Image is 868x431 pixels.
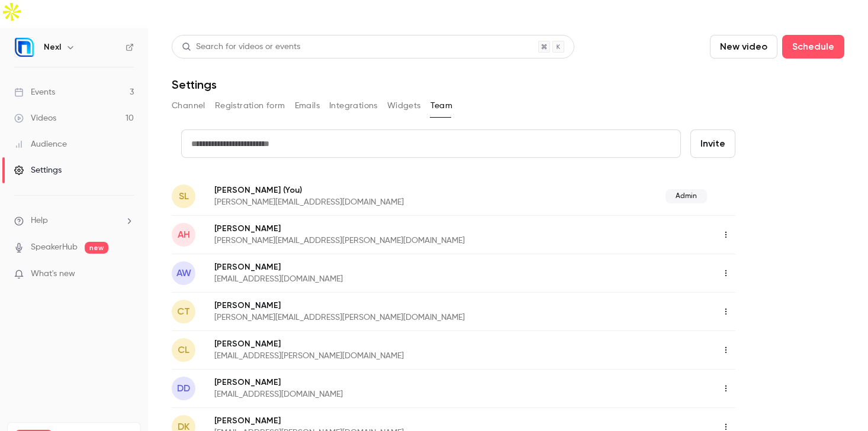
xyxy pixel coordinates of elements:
[214,196,535,208] p: [PERSON_NAME][EMAIL_ADDRESS][DOMAIN_NAME]
[710,35,777,59] button: New video
[281,184,302,196] span: (You)
[295,96,320,115] button: Emails
[214,273,530,285] p: [EMAIL_ADDRESS][DOMAIN_NAME]
[31,241,78,254] a: SpeakerHub
[182,41,300,53] div: Search for videos or events
[329,96,378,115] button: Integrations
[179,189,189,203] span: SL
[14,86,55,98] div: Events
[214,338,560,350] p: [PERSON_NAME]
[215,96,285,115] button: Registration form
[214,184,535,196] p: [PERSON_NAME]
[214,261,530,273] p: [PERSON_NAME]
[177,381,190,396] span: DD
[172,96,205,115] button: Channel
[177,304,190,319] span: CT
[172,77,217,92] h1: Settings
[214,223,591,235] p: [PERSON_NAME]
[14,164,62,176] div: Settings
[14,112,56,124] div: Videos
[178,228,190,242] span: AH
[178,343,189,357] span: CL
[14,215,134,227] li: help-dropdown-opener
[176,266,191,280] span: AW
[214,350,560,362] p: [EMAIL_ADDRESS][PERSON_NAME][DOMAIN_NAME]
[430,96,453,115] button: Team
[214,388,530,400] p: [EMAIL_ADDRESS][DOMAIN_NAME]
[214,377,530,388] p: [PERSON_NAME]
[214,415,560,427] p: [PERSON_NAME]
[666,189,707,203] span: Admin
[120,269,134,280] iframe: Noticeable Trigger
[31,268,75,280] span: What's new
[85,242,108,254] span: new
[214,235,591,247] p: [PERSON_NAME][EMAIL_ADDRESS][PERSON_NAME][DOMAIN_NAME]
[31,215,48,227] span: Help
[214,300,591,312] p: [PERSON_NAME]
[14,138,67,150] div: Audience
[690,129,735,158] button: Invite
[387,96,421,115] button: Widgets
[214,312,591,323] p: [PERSON_NAME][EMAIL_ADDRESS][PERSON_NAME][DOMAIN_NAME]
[782,35,844,59] button: Schedule
[15,38,34,57] img: Nexl
[44,41,61,53] h6: Nexl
